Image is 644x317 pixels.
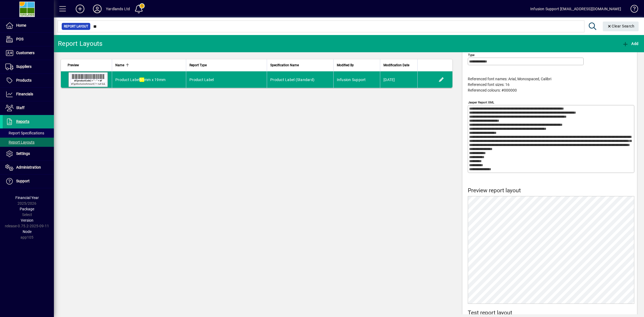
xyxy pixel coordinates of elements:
span: Reports [16,119,29,124]
a: Home [3,19,54,32]
span: Administration [16,165,41,169]
span: Customers [16,51,34,55]
span: Add [622,41,638,46]
span: Settings [16,151,30,156]
a: Financials [3,88,54,101]
span: Report Layouts [5,140,34,144]
button: Clear [603,22,639,31]
mat-label: Type [468,53,475,57]
span: Product Label (Standard) [270,78,314,82]
div: Report Type [189,62,264,68]
span: Home [16,23,26,27]
span: POS [16,37,23,41]
div: Modification Date [383,62,414,68]
td: [DATE] [380,71,417,88]
span: Package [20,207,34,211]
a: Report Layouts [3,138,54,147]
span: Suppliers [16,64,32,69]
span: Specification Name [270,62,299,68]
span: Product Label [189,78,214,82]
div: Specification Name [270,62,330,68]
div: Name [115,62,183,68]
button: Profile [89,4,106,14]
span: Financial Year [15,196,39,200]
a: Staff [3,101,54,115]
span: Report Type [189,62,207,68]
a: Support [3,175,54,188]
a: Products [3,74,54,87]
span: Modification Date [383,62,409,68]
span: Name [115,62,124,68]
span: Staff [16,106,25,110]
a: Administration [3,161,54,174]
button: Add [71,4,89,14]
span: Report Specifications [5,131,44,135]
a: Customers [3,46,54,60]
button: Edit [437,75,446,84]
span: Support [16,179,30,183]
mat-label: Jasper Report XML [468,100,494,104]
div: Yardlands Ltd [106,5,130,13]
span: Node [23,229,32,234]
span: Referenced font sizes: 16 [468,82,510,87]
span: Modified By [337,62,354,68]
span: Preview [68,62,79,68]
span: Infusion Support [337,78,366,82]
span: Clear Search [607,24,635,28]
div: Report Layouts [58,39,103,48]
a: Suppliers [3,60,54,74]
span: Financials [16,92,33,96]
a: Report Specifications [3,128,54,138]
span: Version [21,218,33,222]
span: Product Label mm x 19mm [115,78,165,82]
a: POS [3,33,54,46]
button: Add [621,39,640,48]
h4: Preview report layout [468,187,634,194]
em: 51 [140,78,144,82]
a: Settings [3,147,54,161]
div: Infusion Support [EMAIL_ADDRESS][DOMAIN_NAME] [530,5,621,13]
span: Referenced colours: #000000 [468,88,517,92]
span: Referenced font names: Arial, Monospaced, Calibri [468,77,551,81]
span: Report Layout [64,24,88,29]
a: Knowledge Base [626,1,637,19]
h4: Test report layout [468,309,634,316]
span: Products [16,78,32,82]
